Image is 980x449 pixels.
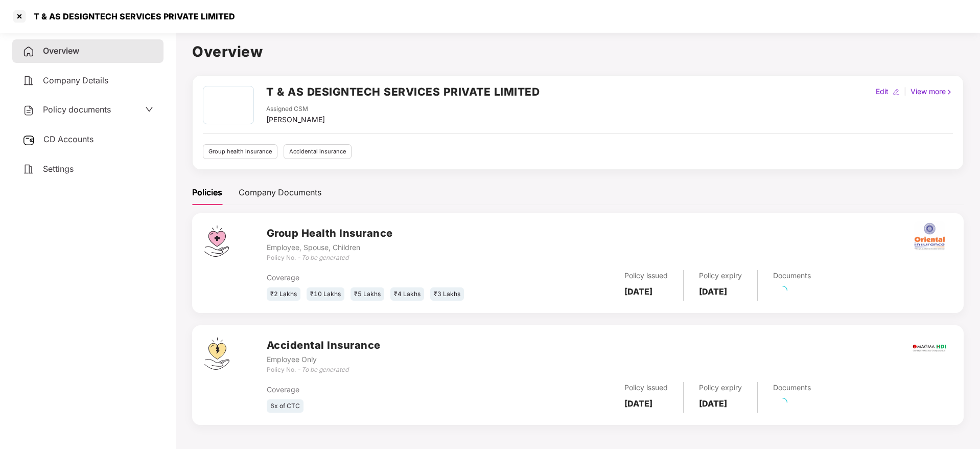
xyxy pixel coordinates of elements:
img: svg+xml;base64,PHN2ZyB4bWxucz0iaHR0cDovL3d3dy53My5vcmcvMjAwMC9zdmciIHdpZHRoPSI0OS4zMjEiIGhlaWdodD... [204,338,229,370]
img: svg+xml;base64,PHN2ZyB3aWR0aD0iMjUiIGhlaWdodD0iMjQiIHZpZXdCb3g9IjAgMCAyNSAyNCIgZmlsbD0ibm9uZSIgeG... [22,134,35,146]
div: Documents [773,382,811,393]
img: editIcon [893,88,900,96]
span: Overview [43,46,79,56]
h3: Accidental Insurance [267,338,381,353]
h3: Group Health Insurance [267,226,393,241]
i: To be generated [301,254,348,261]
div: Policy No. - [267,253,393,263]
div: 6x of CTC [267,399,304,413]
div: ₹4 Lakhs [390,287,424,301]
img: oi.png [912,218,947,254]
div: T & AS DESIGNTECH SERVICES PRIVATE LIMITED [28,11,235,21]
img: rightIcon [946,88,953,96]
span: down [145,105,153,114]
div: Policies [192,186,222,199]
img: svg+xml;base64,PHN2ZyB4bWxucz0iaHR0cDovL3d3dy53My5vcmcvMjAwMC9zdmciIHdpZHRoPSIyNCIgaGVpZ2h0PSIyNC... [22,104,35,117]
b: [DATE] [624,398,652,409]
div: Employee, Spouse, Children [267,242,393,253]
div: Policy issued [624,382,668,393]
div: Company Documents [239,186,321,199]
div: Coverage [267,272,495,283]
div: | [902,86,908,97]
div: Policy No. - [267,365,381,375]
div: ₹2 Lakhs [267,287,300,301]
h2: T & AS DESIGNTECH SERVICES PRIVATE LIMITED [266,83,540,100]
div: Coverage [267,384,495,395]
div: Group health insurance [203,144,277,159]
span: CD Accounts [43,134,94,144]
div: ₹5 Lakhs [351,287,384,301]
img: svg+xml;base64,PHN2ZyB4bWxucz0iaHR0cDovL3d3dy53My5vcmcvMjAwMC9zdmciIHdpZHRoPSIyNCIgaGVpZ2h0PSIyNC... [22,163,35,175]
div: ₹3 Lakhs [430,287,464,301]
div: Employee Only [267,354,381,365]
div: View more [908,86,955,97]
div: [PERSON_NAME] [266,114,325,125]
b: [DATE] [624,286,652,297]
h1: Overview [192,40,964,63]
div: Policy issued [624,270,668,281]
img: magma.png [912,330,947,366]
img: svg+xml;base64,PHN2ZyB4bWxucz0iaHR0cDovL3d3dy53My5vcmcvMjAwMC9zdmciIHdpZHRoPSI0Ny43MTQiIGhlaWdodD... [204,226,229,257]
b: [DATE] [699,286,727,297]
div: ₹10 Lakhs [307,287,344,301]
span: Settings [43,164,74,174]
span: loading [778,286,787,295]
span: Company Details [43,75,108,85]
b: [DATE] [699,398,727,409]
div: Documents [773,270,811,281]
div: Policy expiry [699,382,742,393]
span: loading [778,398,787,407]
div: Accidental insurance [284,144,352,159]
img: svg+xml;base64,PHN2ZyB4bWxucz0iaHR0cDovL3d3dy53My5vcmcvMjAwMC9zdmciIHdpZHRoPSIyNCIgaGVpZ2h0PSIyNC... [22,46,35,58]
div: Policy expiry [699,270,742,281]
img: svg+xml;base64,PHN2ZyB4bWxucz0iaHR0cDovL3d3dy53My5vcmcvMjAwMC9zdmciIHdpZHRoPSIyNCIgaGVpZ2h0PSIyNC... [22,75,35,87]
i: To be generated [301,366,348,373]
div: Edit [874,86,891,97]
span: Policy documents [43,104,111,115]
div: Assigned CSM [266,104,325,114]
